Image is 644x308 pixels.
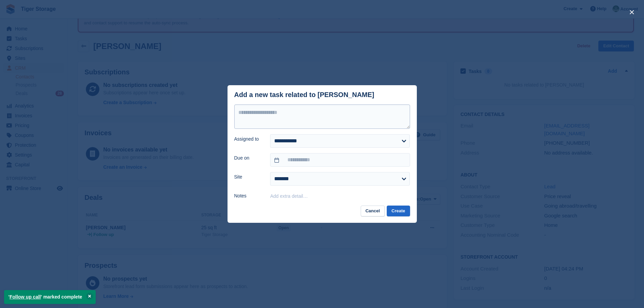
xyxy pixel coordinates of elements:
[361,206,385,217] button: Cancel
[234,91,375,99] div: Add a new task related to [PERSON_NAME]
[626,7,637,18] button: close
[234,192,262,199] label: Notes
[234,173,262,181] label: Site
[270,193,308,199] button: Add extra detail…
[4,290,96,304] p: ' ' marked complete
[234,136,262,143] label: Assigned to
[387,206,410,217] button: Create
[9,294,41,300] a: Follow up call
[234,155,262,162] label: Due on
